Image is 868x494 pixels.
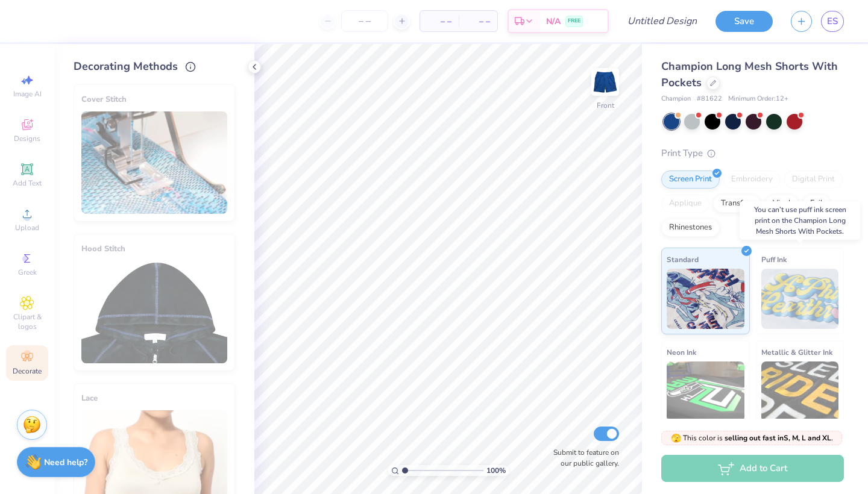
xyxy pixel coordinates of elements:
div: Transfers [713,195,761,213]
span: Neon Ink [667,346,696,358]
span: Add Text [13,178,42,188]
div: Foil [802,195,831,213]
img: Neon Ink [667,361,744,422]
span: – – [466,15,490,28]
span: Minimum Order: 12 + [728,94,788,104]
span: N/A [546,15,561,28]
span: Upload [15,223,39,233]
span: # 81622 [697,94,722,104]
div: Embroidery [723,170,781,189]
span: Clipart & logos [6,312,48,331]
strong: Need help? [44,457,87,468]
span: Designs [14,134,40,143]
img: Puff Ink [761,269,839,329]
span: 100 % [486,465,506,476]
a: ES [821,11,844,32]
span: Decorate [13,366,42,376]
div: Front [597,100,614,111]
span: Champion [661,94,691,104]
div: Decorating Methods [74,58,235,75]
span: Metallic & Glitter Ink [761,346,832,358]
label: Submit to feature on our public gallery. [547,447,619,469]
div: Screen Print [661,170,720,189]
span: Champion Long Mesh Shorts With Pockets [661,59,838,90]
strong: selling out fast in S, M, L and XL [725,433,831,443]
div: Vinyl [765,195,799,213]
span: 🫣 [671,433,681,444]
input: – – [341,10,388,32]
div: You can’t use puff ink screen print on the Champion Long Mesh Shorts With Pockets. [740,201,860,240]
div: Digital Print [784,170,843,189]
span: Puff Ink [761,253,787,266]
div: Print Type [661,146,844,160]
input: Untitled Design [618,9,706,33]
div: Applique [661,195,709,213]
img: Metallic & Glitter Ink [761,361,839,422]
button: Save [715,11,773,32]
span: Standard [667,253,699,266]
span: – – [427,15,451,28]
span: Greek [18,267,37,277]
span: Image AI [13,89,42,99]
div: Rhinestones [661,219,720,237]
img: Front [593,70,617,94]
span: This color is . [671,433,833,443]
img: Standard [667,269,744,329]
span: ES [827,14,838,28]
span: FREE [568,17,580,25]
